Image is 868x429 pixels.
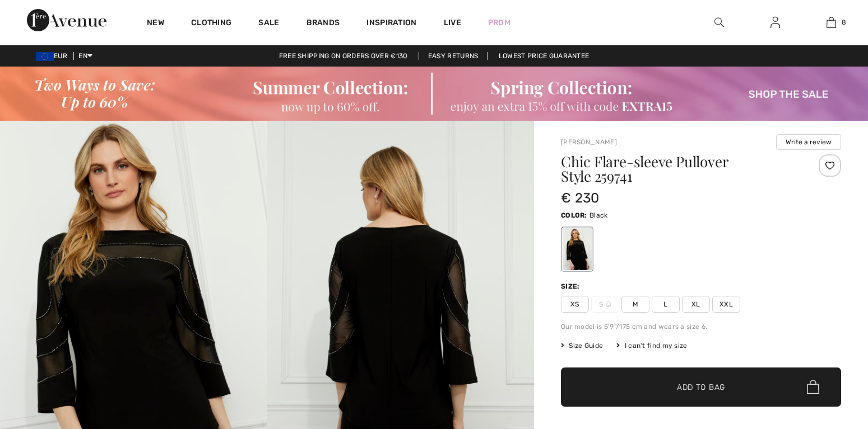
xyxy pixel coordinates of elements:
[36,52,72,60] span: EUR
[36,52,54,61] img: Euro
[606,301,611,307] img: ring-m.svg
[591,296,619,313] span: S
[561,138,617,146] a: [PERSON_NAME]
[147,18,164,30] a: New
[419,52,488,60] a: Easy Returns
[652,296,680,313] span: L
[616,341,687,351] div: I can't find my size
[714,16,724,29] img: search the website
[590,211,608,219] span: Black
[770,16,780,29] img: My Info
[561,154,795,183] h1: Chic Flare-sleeve Pullover Style 259741
[78,52,92,60] span: EN
[807,380,819,394] img: Bag.svg
[258,18,279,30] a: Sale
[191,18,231,30] a: Clothing
[561,211,587,219] span: Color:
[444,17,461,29] a: Live
[488,17,510,29] a: Prom
[621,296,649,313] span: M
[307,18,340,30] a: Brands
[561,367,841,407] button: Add to Bag
[677,381,725,393] span: Add to Bag
[762,16,789,30] a: Sign In
[270,52,417,60] a: Free shipping on orders over €130
[804,16,858,29] a: 8
[827,16,836,29] img: My Bag
[27,9,106,31] img: 1ère Avenue
[561,322,841,332] div: Our model is 5'9"/175 cm and wears a size 6.
[776,134,841,150] button: Write a review
[563,228,592,270] div: Black
[561,341,603,351] span: Size Guide
[712,296,740,313] span: XXL
[842,17,846,27] span: 8
[561,190,600,206] span: € 230
[490,52,598,60] a: Lowest Price Guarantee
[366,18,416,30] span: Inspiration
[682,296,710,313] span: XL
[561,296,589,313] span: XS
[561,281,582,291] div: Size:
